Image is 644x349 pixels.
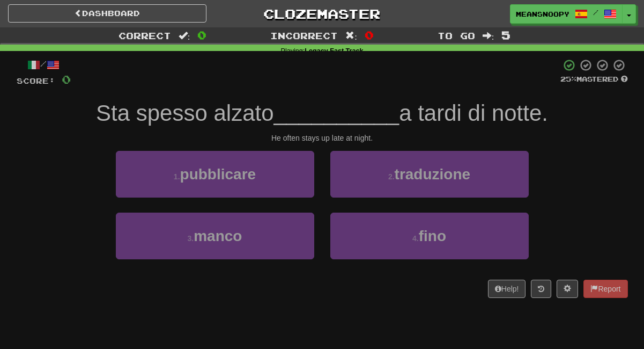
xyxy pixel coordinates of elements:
a: Dashboard [8,4,206,23]
span: 5 [501,28,510,41]
span: 0 [197,28,206,41]
span: To go [438,30,475,41]
span: 0 [365,28,374,41]
span: fino [419,228,446,244]
span: a tardi di notte. [399,100,548,126]
small: 4 . [412,234,419,243]
button: Round history (alt+y) [531,280,551,298]
button: Help! [488,280,526,298]
span: Score: [17,76,55,85]
span: Correct [119,30,171,41]
div: Mastered [560,75,628,84]
small: 2 . [388,172,395,181]
a: Clozemaster [223,4,421,23]
span: Sta spesso alzato [96,100,274,126]
div: He often stays up late at night. [17,133,628,143]
span: : [179,31,190,40]
button: Report [583,280,627,298]
button: 3.manco [116,213,314,259]
span: : [345,31,357,40]
button: 4.fino [330,213,529,259]
span: manco [194,228,242,244]
span: : [483,31,494,40]
button: 2.traduzione [330,151,529,198]
span: meansnoopy [516,9,569,19]
small: 1 . [174,172,180,181]
button: 1.pubblicare [116,151,314,198]
a: meansnoopy / [510,4,623,24]
span: Incorrect [270,30,338,41]
strong: Legacy Fast Track [305,47,363,55]
span: __________ [274,100,399,126]
span: pubblicare [180,166,256,183]
span: / [593,9,598,16]
div: / [17,59,71,72]
span: 25 % [560,75,576,83]
span: 0 [62,72,71,86]
small: 3 . [188,234,194,243]
span: traduzione [395,166,471,183]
